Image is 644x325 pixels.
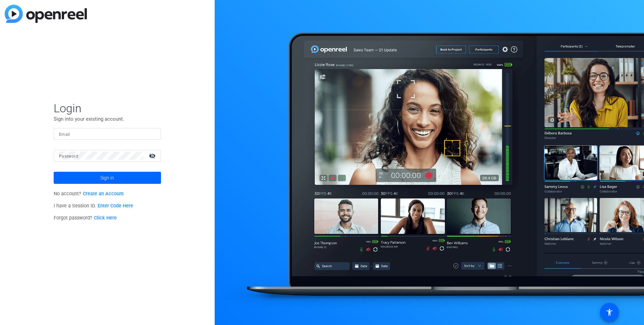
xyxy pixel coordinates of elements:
[605,308,613,316] mat-icon: accessibility
[59,132,70,137] mat-label: Email
[59,154,78,159] mat-label: Password
[98,203,133,209] a: Enter Code Here
[94,215,117,221] a: Click Here
[145,151,161,161] mat-icon: visibility_off
[54,203,133,209] span: I have a Session ID.
[83,191,124,197] a: Create an Account
[54,101,161,115] span: Login
[100,169,114,186] span: Sign in
[54,172,161,184] button: Sign in
[5,5,87,23] img: blue-gradient.svg
[59,130,156,138] input: Enter Email Address
[54,115,161,123] p: Sign into your existing account.
[54,191,124,197] span: No account?
[54,215,117,221] span: Forgot password?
